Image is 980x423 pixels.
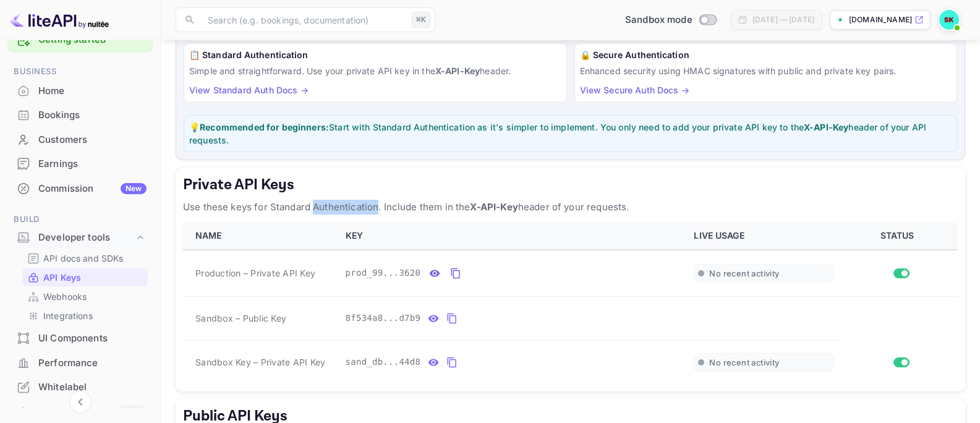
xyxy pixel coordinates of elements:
th: LIVE USAGE [686,222,842,250]
div: Performance [38,356,147,370]
a: Whitelabel [7,375,153,398]
div: Performance [7,351,153,375]
input: Search (e.g. bookings, documentation) [200,7,407,32]
a: Customers [7,128,153,151]
div: Integrations [22,307,148,325]
p: [DOMAIN_NAME] [849,14,912,25]
div: Commission [38,182,147,196]
div: Developer tools [7,227,153,249]
span: sand_db...44d8 [346,356,421,369]
span: Sandbox Key – Private API Key [195,357,325,367]
p: Webhooks [43,290,87,303]
a: Home [7,79,153,102]
p: Integrations [43,309,93,322]
p: Enhanced security using HMAC signatures with public and private key pairs. [580,64,952,77]
div: Bookings [7,103,153,127]
p: API Keys [43,271,81,284]
table: private api keys table [183,222,958,384]
h6: 🔒 Secure Authentication [580,48,952,62]
div: Customers [38,133,147,147]
div: Bookings [38,108,147,122]
div: API docs and SDKs [22,249,148,267]
strong: X-API-Key [470,201,518,213]
div: Switch to Production mode [620,13,721,27]
span: No recent activity [709,357,779,368]
div: UI Components [7,327,153,351]
div: New [121,183,147,194]
img: S k [939,10,959,30]
a: CommissionNew [7,177,153,200]
a: Integrations [27,309,143,322]
a: API Keys [27,271,143,284]
a: UI Components [7,327,153,349]
div: Earnings [7,152,153,176]
div: ⌘K [412,12,430,28]
div: [DATE] — [DATE] [752,14,814,25]
div: Whitelabel [7,375,153,399]
th: KEY [338,222,687,250]
p: Simple and straightforward. Use your private API key in the header. [189,64,561,77]
span: Production – Private API Key [195,267,315,280]
div: Home [38,84,147,98]
span: Sandbox – Public Key [195,312,286,325]
button: Collapse navigation [69,391,92,413]
a: API docs and SDKs [27,252,143,265]
strong: Recommended for beginners: [200,122,329,132]
a: Performance [7,351,153,374]
div: UI Components [38,331,147,346]
a: Webhooks [27,290,143,303]
div: Webhooks [22,288,148,305]
div: Customers [7,128,153,152]
a: Earnings [7,152,153,175]
p: 💡 Start with Standard Authentication as it's simpler to implement. You only need to add your priv... [189,121,952,147]
th: STATUS [842,222,958,250]
div: Home [7,79,153,103]
p: Use these keys for Standard Authentication. Include them in the header of your requests. [183,200,958,215]
p: API docs and SDKs [43,252,124,265]
div: Whitelabel [38,380,147,395]
div: CommissionNew [7,177,153,201]
div: Getting started [7,27,153,53]
strong: X-API-Key [435,66,480,76]
a: Getting started [38,33,147,47]
span: Build [7,213,153,226]
h6: 📋 Standard Authentication [189,48,561,62]
th: NAME [183,222,338,250]
span: No recent activity [709,268,779,279]
span: Sandbox mode [625,13,692,27]
strong: X-API-Key [804,122,848,132]
span: prod_99...3620 [346,267,421,280]
a: View Standard Auth Docs → [189,85,309,95]
img: LiteAPI logo [10,10,109,30]
a: Bookings [7,103,153,126]
span: Business [7,65,153,79]
div: API Keys [22,268,148,286]
div: Developer tools [38,231,134,245]
h5: Private API Keys [183,175,958,195]
span: 8f534a8...d7b9 [346,312,421,325]
a: View Secure Auth Docs → [580,85,689,95]
div: Earnings [38,157,147,171]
